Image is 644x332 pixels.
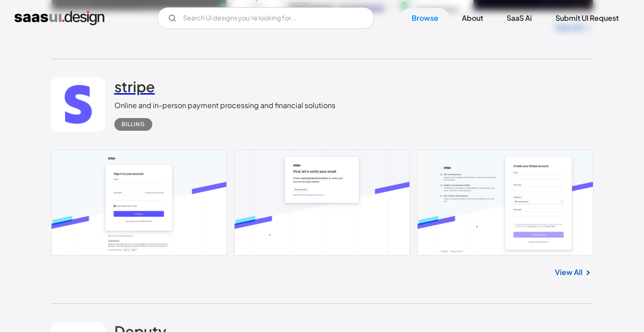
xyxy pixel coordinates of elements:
[451,8,494,28] a: About
[157,7,374,29] input: Search UI designs you're looking for...
[496,8,543,28] a: SaaS Ai
[401,8,449,28] a: Browse
[14,11,104,25] a: home
[157,7,374,29] form: Email Form
[545,8,630,28] a: Submit UI Request
[122,119,145,130] div: Billing
[555,267,583,278] a: View All
[114,77,155,100] a: stripe
[114,100,335,111] div: Online and in-person payment processing and financial solutions
[114,77,155,95] h2: stripe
